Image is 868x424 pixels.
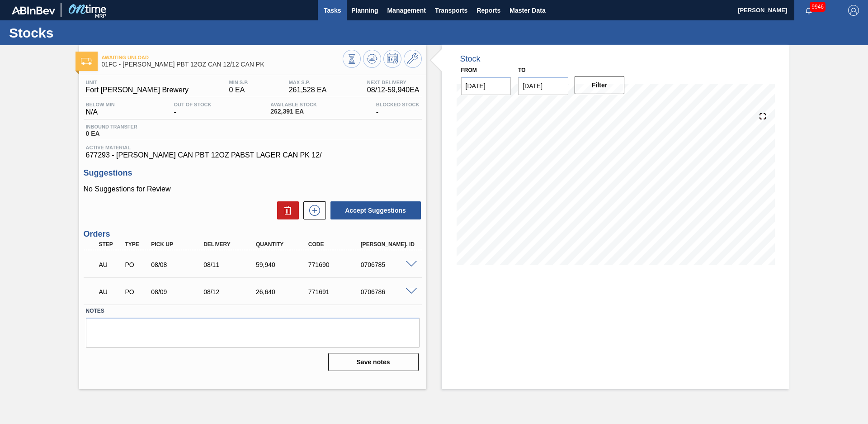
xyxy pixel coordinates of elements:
span: Planning [351,5,378,16]
button: Notifications [794,4,823,17]
div: Quantity [254,241,312,248]
span: 08/12 - 59,940 EA [367,86,420,94]
span: 677293 - [PERSON_NAME] CAN PBT 12OZ PABST LAGER CAN PK 12/ [86,151,420,159]
div: 08/11/2025 [201,261,260,268]
div: Purchase order [123,261,150,268]
div: Type [123,241,150,248]
div: Pick up [149,241,208,248]
h1: Stocks [9,28,170,38]
span: MIN S.P. [229,80,249,85]
p: No Suggestions for Review [84,185,422,193]
span: Blocked Stock [376,102,420,107]
div: Awaiting Unload [97,255,124,275]
input: mm/dd/yyyy [461,77,511,95]
span: 01FC - CARR PBT 12OZ CAN 12/12 CAN PK [102,61,343,68]
div: Step [97,241,124,248]
label: to [518,67,525,73]
span: Inbound Transfer [86,124,137,129]
span: 262,391 EA [270,108,317,115]
div: 0706786 [359,288,417,295]
button: Filter [575,76,625,94]
input: mm/dd/yyyy [518,77,568,95]
div: 08/08/2025 [149,261,208,268]
div: Accept Suggestions [326,200,422,220]
div: Code [306,241,365,248]
span: MAX S.P. [289,80,327,85]
button: Stocks Overview [343,50,361,68]
p: AU [99,261,122,268]
div: - [374,102,422,116]
button: Save notes [328,353,419,371]
span: Available Stock [270,102,317,107]
span: 261,528 EA [289,86,327,94]
span: Next Delivery [367,80,420,85]
span: 9946 [810,2,826,12]
div: 59,940 [254,261,312,268]
span: Reports [476,5,500,16]
span: 0 EA [86,130,137,137]
div: New suggestion [299,201,326,219]
button: Update Chart [363,50,381,68]
button: Go to Master Data / General [404,50,422,68]
div: Stock [460,54,481,64]
img: Ícone [81,58,92,65]
div: 771691 [306,288,365,295]
span: Fort [PERSON_NAME] Brewery [86,86,189,94]
span: Unit [86,80,189,85]
div: 08/12/2025 [201,288,260,295]
div: Awaiting Unload [97,282,124,302]
img: TNhmsLtSVTkK8tSr43FrP2fwEKptu5GPRR3wAAAABJRU5ErkJggg== [12,6,55,14]
div: 0706785 [359,261,417,268]
div: - [172,102,214,116]
img: Logout [848,5,859,16]
button: Accept Suggestions [330,201,421,219]
div: Delivery [201,241,260,248]
label: Notes [86,305,420,318]
h3: Orders [84,229,422,239]
div: 771690 [306,261,365,268]
h3: Suggestions [84,168,422,178]
span: Active Material [86,145,420,150]
span: 0 EA [229,86,249,94]
div: N/A [84,102,117,116]
span: Master Data [509,5,545,16]
span: Below Min [86,102,115,107]
span: Tasks [322,5,342,16]
div: Purchase order [123,288,150,295]
label: From [461,67,477,73]
div: [PERSON_NAME]. ID [359,241,417,248]
div: Delete Suggestions [273,201,299,219]
div: 08/09/2025 [149,288,208,295]
div: 26,640 [254,288,312,295]
p: AU [99,288,122,295]
span: Transports [435,5,467,16]
button: Schedule Inventory [383,50,401,68]
span: Awaiting Unload [102,55,343,60]
span: Out Of Stock [174,102,212,107]
span: Management [387,5,426,16]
